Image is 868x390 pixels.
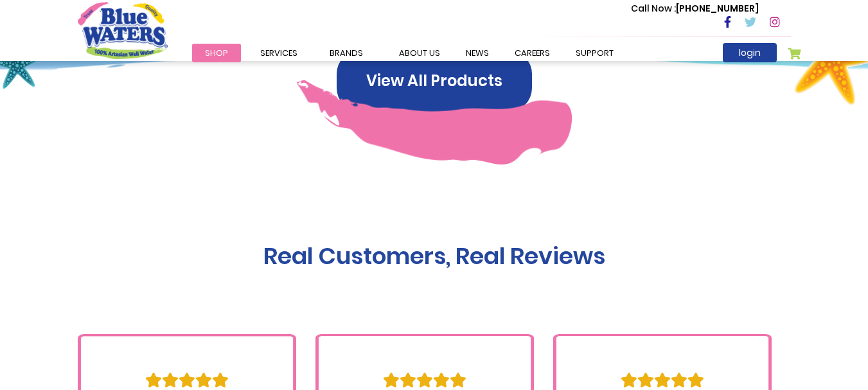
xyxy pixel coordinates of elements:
a: store logo [78,2,168,58]
p: [PHONE_NUMBER] [631,2,759,15]
a: login [723,43,777,62]
span: Services [260,47,297,59]
a: News [453,44,502,62]
a: careers [502,44,563,62]
span: Shop [205,47,228,59]
button: View All Products [337,50,532,112]
a: support [563,44,626,62]
span: Call Now : [631,2,676,15]
a: about us [386,44,453,62]
a: View All Products [337,73,532,87]
span: Brands [330,47,363,59]
h1: Real Customers, Real Reviews [78,242,791,270]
